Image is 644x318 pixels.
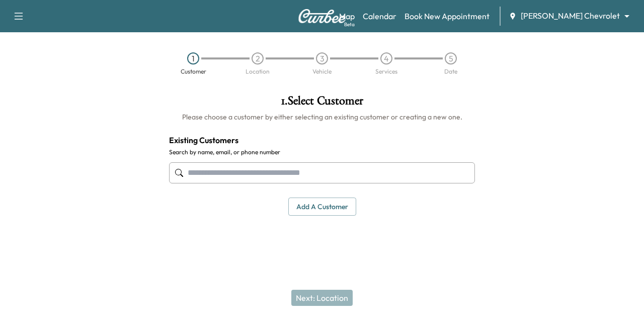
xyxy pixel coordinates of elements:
div: Services [375,69,397,75]
h4: Existing Customers [169,134,475,146]
div: 3 [316,52,328,65]
div: 4 [380,52,392,65]
div: 5 [445,52,457,65]
button: Add a customer [288,198,356,216]
div: Location [246,69,270,75]
h1: 1 . Select Customer [169,95,475,112]
h6: Please choose a customer by either selecting an existing customer or creating a new one. [169,112,475,122]
div: Vehicle [312,69,332,75]
a: Book New Appointment [405,10,490,22]
div: Date [444,69,457,75]
label: Search by name, email, or phone number [169,148,475,156]
a: MapBeta [339,10,355,22]
div: Beta [344,21,355,28]
span: [PERSON_NAME] Chevrolet [521,10,620,22]
div: 2 [252,52,264,65]
div: Customer [181,69,206,75]
div: 1 [187,52,199,65]
img: Curbee Logo [298,9,346,23]
a: Calendar [363,10,396,22]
